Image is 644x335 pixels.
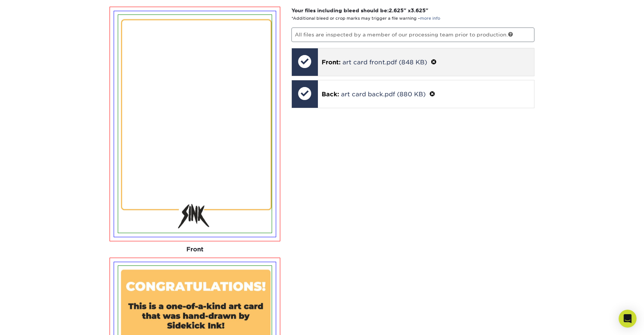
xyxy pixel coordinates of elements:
a: art card back.pdf (880 KB) [341,91,426,98]
a: art card front.pdf (848 KB) [342,59,427,66]
span: 3.625 [411,7,426,13]
div: Open Intercom Messenger [619,310,637,328]
strong: Your files including bleed should be: " x " [291,7,428,13]
p: All files are inspected by a member of our processing team prior to production. [291,28,535,42]
div: Front [110,241,280,258]
small: *Additional bleed or crop marks may trigger a file warning – [291,16,440,21]
a: more info [420,16,440,21]
span: Front: [322,59,341,66]
span: Back: [322,91,339,98]
span: 2.625 [389,7,404,13]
